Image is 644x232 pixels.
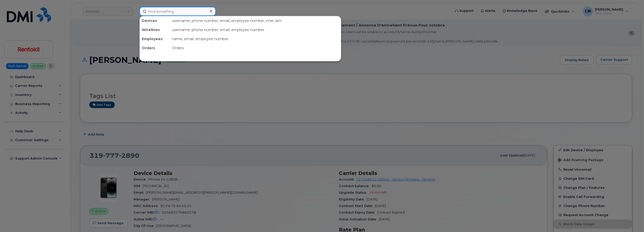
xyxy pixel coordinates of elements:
div: Orders [170,43,341,53]
div: Devices [140,16,170,25]
div: username, phone number, email, employee number [170,25,341,34]
div: Employees [140,34,170,43]
div: Orders [140,43,170,53]
div: Wirelines [140,25,170,34]
div: name, email, employee number [170,34,341,43]
iframe: Messenger Launcher [622,210,640,228]
div: username, phone number, email, employee number, imei, sim [170,16,341,25]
